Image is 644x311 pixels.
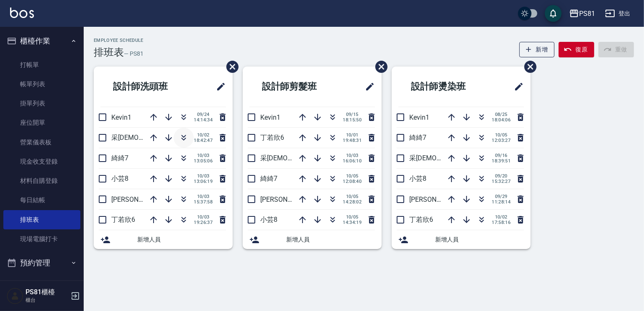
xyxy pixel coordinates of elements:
img: Person [7,288,23,304]
span: 14:14:34 [194,117,213,123]
h2: Employee Schedule [94,38,144,43]
button: PS81 [566,5,598,22]
span: 新增人員 [137,235,226,244]
span: 12:08:40 [343,179,362,184]
span: 10/05 [343,194,362,199]
img: Logo [10,8,34,18]
div: 新增人員 [243,230,382,249]
h3: 排班表 [94,46,124,58]
span: 刪除班表 [369,54,389,79]
span: 18:39:51 [492,158,511,164]
button: 預約管理 [3,252,80,274]
span: 小芸8 [260,216,277,224]
button: save [545,5,562,22]
span: 12:03:27 [492,138,511,143]
span: 17:58:16 [492,220,511,225]
button: 復原 [559,42,594,57]
span: 10/03 [194,214,213,220]
span: 綺綺7 [409,134,426,141]
span: 丁若欣6 [260,134,284,141]
span: 丁若欣6 [409,216,433,224]
span: 小芸8 [409,175,426,182]
a: 帳單列表 [3,75,80,94]
span: 09/20 [492,173,511,179]
span: 15:32:27 [492,179,511,184]
span: 18:42:47 [194,138,213,143]
span: 刪除班表 [518,54,538,79]
span: 16:06:10 [343,158,362,164]
span: 10/02 [492,214,511,220]
a: 每日結帳 [3,190,80,210]
span: Kevin1 [111,113,131,121]
span: 10/03 [194,153,213,158]
button: 新增 [519,42,555,57]
span: [PERSON_NAME]3 [409,195,463,203]
span: 18:04:06 [492,117,511,123]
span: 采[DEMOGRAPHIC_DATA]2 [260,154,340,162]
p: 櫃台 [26,296,68,304]
a: 排班表 [3,210,80,229]
a: 座位開單 [3,113,80,132]
span: 10/03 [194,173,213,179]
h2: 設計師洗頭班 [100,72,195,102]
a: 材料自購登錄 [3,171,80,190]
span: 綺綺7 [111,154,128,162]
span: 11:28:14 [492,199,511,205]
span: 采[DEMOGRAPHIC_DATA]2 [409,154,489,162]
span: 10/02 [194,132,213,138]
span: 19:26:37 [194,220,213,225]
div: PS81 [579,8,595,19]
span: 09/15 [343,112,362,117]
a: 現金收支登錄 [3,152,80,171]
span: 10/03 [343,153,362,158]
span: 09/24 [194,112,213,117]
span: 丁若欣6 [111,216,135,224]
button: 報表及分析 [3,274,80,296]
span: 18:15:50 [343,117,362,123]
span: 采[DEMOGRAPHIC_DATA]2 [111,134,191,141]
span: 14:28:02 [343,199,362,205]
span: 10/05 [343,173,362,179]
a: 現場電腦打卡 [3,229,80,249]
span: 19:48:31 [343,138,362,143]
h5: PS81櫃檯 [26,288,68,296]
h2: 設計師剪髮班 [249,72,344,102]
span: 10/01 [343,132,362,138]
a: 掛單列表 [3,94,80,113]
span: 小芸8 [111,175,128,182]
span: 09/29 [492,194,511,199]
span: 13:05:06 [194,158,213,164]
span: 新增人員 [435,235,524,244]
span: 09/16 [492,153,511,158]
a: 營業儀表板 [3,133,80,152]
span: 修改班表的標題 [509,77,524,97]
span: 14:34:19 [343,220,362,225]
a: 打帳單 [3,55,80,75]
span: 修改班表的標題 [211,77,226,97]
span: 刪除班表 [220,54,240,79]
span: 08/25 [492,112,511,117]
span: 10/03 [194,194,213,199]
button: 登出 [602,6,634,21]
span: 10/05 [343,214,362,220]
div: 新增人員 [94,230,233,249]
span: 15:37:58 [194,199,213,205]
span: 新增人員 [286,235,375,244]
button: 櫃檯作業 [3,30,80,52]
h2: 設計師燙染班 [398,72,493,102]
h6: — PS81 [124,49,144,58]
span: Kevin1 [260,113,280,121]
div: 新增人員 [392,230,531,249]
span: [PERSON_NAME]3 [260,195,314,203]
span: [PERSON_NAME]3 [111,195,165,203]
span: 修改班表的標題 [360,77,375,97]
span: Kevin1 [409,113,429,121]
span: 綺綺7 [260,175,277,182]
span: 13:06:19 [194,179,213,184]
span: 10/05 [492,132,511,138]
